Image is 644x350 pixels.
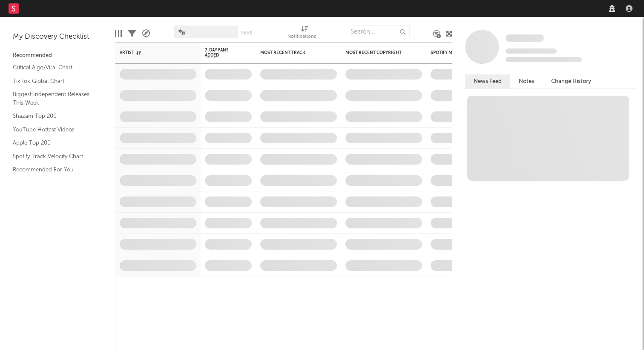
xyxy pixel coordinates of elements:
[510,74,543,88] button: Notes
[13,32,102,42] div: My Discovery Checklist
[13,111,94,121] a: Shazam Top 200
[13,90,94,107] a: Biggest Independent Releases This Week
[506,34,544,42] span: Some Artist
[506,34,544,43] a: Some Artist
[506,48,557,54] span: Tracking Since: [DATE]
[13,51,102,61] div: Recommended
[115,21,122,46] div: Edit Columns
[345,50,409,55] div: Most Recent Copyright
[346,26,410,38] input: Search...
[465,74,510,88] button: News Feed
[260,50,324,55] div: Most Recent Track
[13,77,94,86] a: TikTok Global Chart
[205,48,239,58] span: 7-Day Fans Added
[13,138,94,148] a: Apple Top 200
[506,57,582,62] span: 0 fans last week
[241,31,252,35] button: Save
[431,50,494,55] div: Spotify Monthly Listeners
[142,21,150,46] div: A&R Pipeline
[13,152,94,161] a: Spotify Track Velocity Chart
[13,125,94,134] a: YouTube Hottest Videos
[13,165,94,174] a: Recommended For You
[287,32,322,42] div: Notifications (Artist)
[120,50,184,55] div: Artist
[287,21,322,46] div: Notifications (Artist)
[543,74,600,88] button: Change History
[13,63,94,72] a: Critical Algo/Viral Chart
[128,21,136,46] div: Filters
